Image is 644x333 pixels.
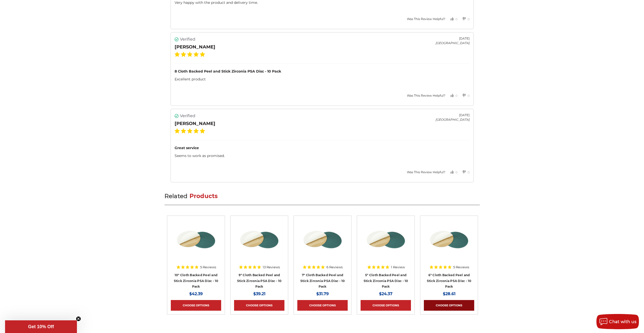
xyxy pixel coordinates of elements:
[407,17,445,21] div: Was This Review Helpful?
[455,17,458,21] span: 0
[453,266,469,269] span: 5 Reviews
[200,128,205,133] label: 5 Stars
[379,291,392,296] span: $24.37
[468,170,470,174] span: 0
[175,77,206,81] span: Excellent product
[175,0,258,5] span: Very happy with the product and delivery time.
[455,94,458,98] span: 0
[263,266,280,269] span: 13 Reviews
[175,114,179,118] i: Verified user
[297,300,348,311] a: Choose Options
[596,314,639,329] button: Chat with us
[164,192,188,200] span: Related
[427,273,471,288] a: 6" Cloth Backed Peel and Stick Zirconia PSA Disc - 10 Pack
[28,324,54,329] span: Get 10% Off
[176,219,216,260] img: Zirc Peel and Stick cloth backed PSA discs
[181,128,186,133] label: 2 Stars
[187,128,192,133] label: 3 Stars
[391,266,405,269] span: 1 Review
[468,17,470,21] span: 0
[445,166,458,178] button: Votes Up
[435,41,470,45] div: [GEOGRAPHIC_DATA]
[326,266,343,269] span: 6 Reviews
[435,117,470,122] div: [GEOGRAPHIC_DATA]
[171,219,221,268] a: Zirc Peel and Stick cloth backed PSA discs
[435,113,470,117] div: [DATE]
[364,273,408,288] a: 5" Cloth Backed Peel and Stick Zirconia PSA Disc - 10 Pack
[175,69,470,74] div: 8 Cloth Backed Peel and Stick Zirconia PSA Disc - 10 Pack
[443,291,455,296] span: $28.61
[429,219,469,260] img: Zirc Peel and Stick cloth backed PSA discs
[200,52,205,57] label: 5 Stars
[253,291,265,296] span: $39.21
[175,52,180,57] label: 1 Star
[76,316,81,321] button: Close teaser
[234,219,284,268] a: Zirc Peel and Stick cloth backed PSA discs
[455,170,458,174] span: 0
[407,93,445,98] div: Was This Review Helpful?
[239,219,280,260] img: Zirc Peel and Stick cloth backed PSA discs
[458,166,470,178] button: Votes Down
[175,128,180,133] label: 1 Star
[435,36,470,41] div: [DATE]
[200,266,216,269] span: 5 Reviews
[468,94,470,98] span: 0
[194,52,199,57] label: 4 Stars
[174,273,218,288] a: 10" Cloth Backed Peel and Stick Zirconia PSA Disc - 10 Pack
[609,319,636,324] span: Chat with us
[175,145,470,151] div: Great service
[424,300,474,311] a: Choose Options
[5,320,77,333] div: Get 10% OffClose teaser
[361,219,411,268] a: Zirc Peel and Stick cloth backed PSA discs
[300,273,345,288] a: 7" Cloth Backed Peel and Stick Zirconia PSA Disc - 10 Pack
[237,273,282,288] a: 9" Cloth Backed Peel and Stick Zirconia PSA Disc - 10 Pack
[194,128,199,133] label: 4 Stars
[190,192,218,200] span: Products
[297,219,348,268] a: Zirc Peel and Stick cloth backed PSA discs
[458,13,470,25] button: Votes Down
[175,120,215,127] div: [PERSON_NAME]
[189,291,203,296] span: $42.39
[302,219,343,260] img: Zirc Peel and Stick cloth backed PSA discs
[445,13,458,25] button: Votes Up
[187,52,192,57] label: 3 Stars
[361,300,411,311] a: Choose Options
[316,291,329,296] span: $31.79
[424,219,474,268] a: Zirc Peel and Stick cloth backed PSA discs
[181,52,186,57] label: 2 Stars
[180,36,195,42] span: Verified
[445,90,458,102] button: Votes Up
[234,300,284,311] a: Choose Options
[175,44,215,50] div: [PERSON_NAME]
[366,219,406,260] img: Zirc Peel and Stick cloth backed PSA discs
[171,300,221,311] a: Choose Options
[458,90,470,102] button: Votes Down
[407,170,445,174] div: Was This Review Helpful?
[180,113,195,119] span: Verified
[175,153,225,158] span: Seems to work as promised.
[175,37,179,41] i: Verified user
